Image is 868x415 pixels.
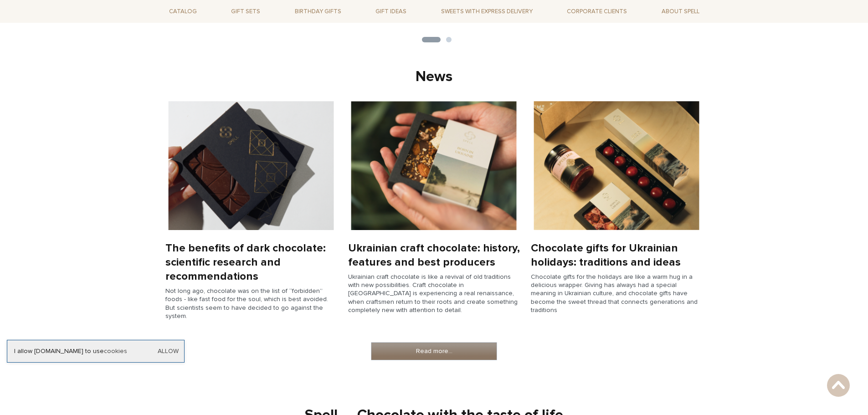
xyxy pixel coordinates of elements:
[7,347,184,355] div: I allow [DOMAIN_NAME] to use
[658,5,703,19] span: About Spell
[531,273,703,314] div: Chocolate gifts for the holidays are like a warm hug in a delicious wrapper. Giving has always ha...
[348,101,520,230] img: Ukrainian craft chocolate: history, features and best producers
[437,4,536,19] a: Sweets with express delivery
[165,5,200,19] span: Catalog
[446,37,452,42] button: 2 of 2
[104,347,127,355] a: cookies
[165,241,337,284] div: The benefits of dark chocolate: scientific research and recommendations
[531,241,703,269] div: Chocolate gifts for Ukrainian holidays: traditions and ideas
[165,67,703,87] div: News
[348,273,520,314] div: Ukrainian craft chocolate is like a revival of old traditions with new possibilities. Craft choco...
[165,287,337,320] div: Not long ago, chocolate was on the list of “forbidden” foods - like fast food for the soul, which...
[291,5,345,19] span: Birthday gifts
[372,5,410,19] span: Gift ideas
[165,101,337,230] img: The benefits of dark chocolate: scientific research and recommendations
[422,37,441,42] button: 1 of 2
[371,343,497,360] a: Read more...
[227,5,264,19] span: Gift sets
[563,4,631,19] a: Corporate clients
[158,347,179,355] a: Allow
[531,101,703,230] img: Chocolate gifts for Ukrainian holidays: traditions and ideas
[348,241,520,269] div: Ukrainian craft chocolate: history, features and best producers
